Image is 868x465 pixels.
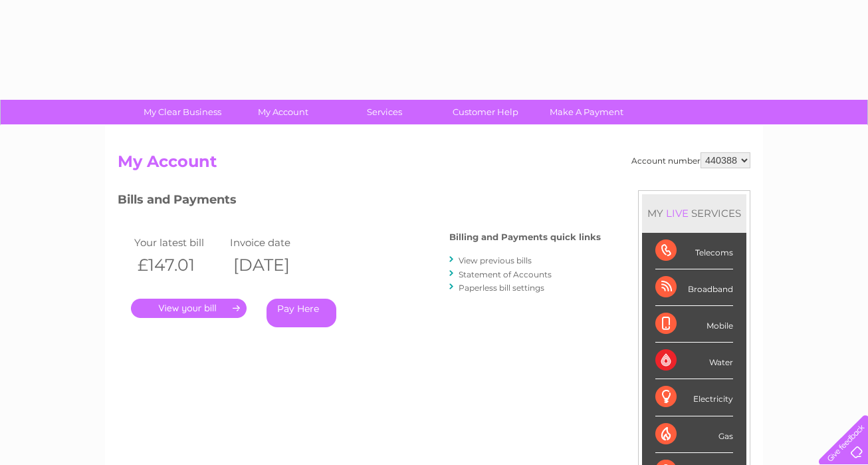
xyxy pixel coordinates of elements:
a: View previous bills [459,255,532,265]
div: Electricity [655,379,733,416]
td: Your latest bill [131,233,227,251]
a: Services [330,100,439,124]
div: Mobile [655,306,733,343]
div: MY SERVICES [642,194,746,232]
a: Customer Help [431,100,540,124]
a: My Clear Business [128,100,237,124]
div: Broadband [655,269,733,306]
a: My Account [229,100,338,124]
div: Telecoms [655,233,733,269]
th: [DATE] [227,251,322,279]
h4: Billing and Payments quick links [449,232,601,242]
a: Pay Here [267,299,336,327]
h3: Bills and Payments [118,190,601,214]
div: LIVE [663,207,691,220]
h2: My Account [118,152,750,178]
a: . [131,299,247,318]
div: Water [655,343,733,379]
td: Invoice date [227,233,322,251]
div: Gas [655,416,733,453]
a: Make A Payment [532,100,641,124]
a: Statement of Accounts [459,269,552,279]
div: Account number [631,152,750,168]
a: Paperless bill settings [459,283,544,293]
th: £147.01 [131,251,227,279]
